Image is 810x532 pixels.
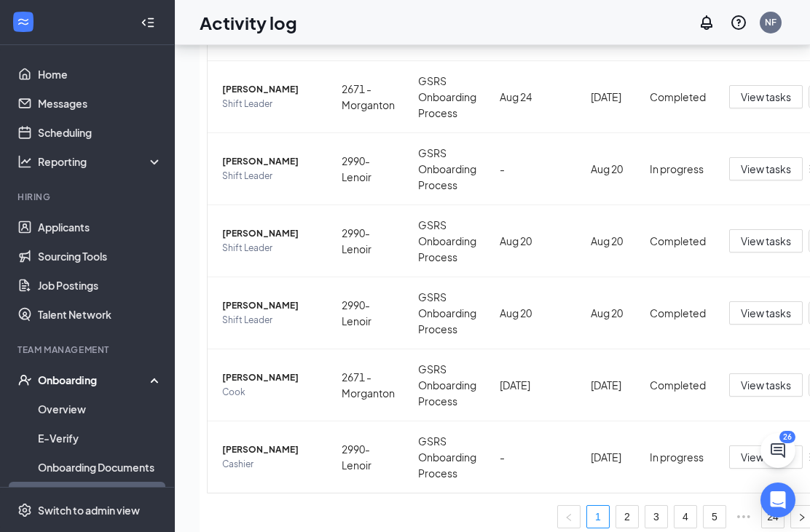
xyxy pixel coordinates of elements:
td: 2990-Lenoir [330,205,406,277]
div: [DATE] [591,449,626,465]
div: Completed [650,377,706,393]
div: Aug 20 [591,305,626,321]
div: - [500,449,567,465]
span: right [798,513,806,522]
td: GSRS Onboarding Process [406,277,488,349]
button: View tasks [729,157,803,180]
li: 3 [645,505,668,528]
div: In progress [650,161,706,177]
span: ••• [732,505,755,528]
div: Aug 20 [591,233,626,249]
div: Completed [650,233,706,249]
a: 2 [616,506,638,528]
a: 1 [587,506,609,528]
a: Overview [38,394,162,424]
span: [PERSON_NAME] [222,298,318,313]
span: View tasks [741,377,791,393]
a: Sourcing Tools [38,242,162,271]
div: - [500,161,567,177]
span: View tasks [741,305,791,321]
a: 3 [645,506,667,528]
span: View tasks [741,233,791,249]
a: Home [38,60,162,89]
button: View tasks [729,301,803,325]
div: Completed [650,305,706,321]
td: GSRS Onboarding Process [406,349,488,421]
span: [PERSON_NAME] [222,154,318,169]
div: In progress [650,449,706,465]
a: Job Postings [38,271,162,300]
td: GSRS Onboarding Process [406,133,488,205]
svg: Analysis [17,154,32,169]
svg: UserCheck [17,373,32,387]
svg: WorkstreamLogo [16,15,31,29]
div: Aug 24 [500,89,567,105]
a: E-Verify [38,424,162,453]
span: [PERSON_NAME] [222,442,318,457]
li: 4 [674,505,697,528]
span: Shift Leader [222,241,318,255]
svg: Settings [17,503,32,517]
span: [PERSON_NAME] [222,226,318,241]
button: View tasks [729,229,803,253]
svg: QuestionInfo [730,14,747,31]
div: Aug 20 [500,233,567,249]
li: 5 [703,505,726,528]
a: Activity log [38,482,162,511]
td: 2990-Lenoir [330,133,406,205]
div: [DATE] [591,377,626,393]
a: Scheduling [38,118,162,147]
a: 4 [675,506,696,528]
button: View tasks [729,85,803,108]
svg: Collapse [141,15,155,30]
svg: ChatActive [769,442,787,459]
div: Reporting [38,154,163,169]
li: Next 5 Pages [732,505,755,528]
span: Shift Leader [222,169,318,183]
div: Aug 20 [591,161,626,177]
span: Shift Leader [222,313,318,327]
div: Hiring [17,191,160,203]
div: Aug 20 [500,305,567,321]
span: Cashier [222,457,318,472]
span: [PERSON_NAME] [222,370,318,385]
div: 26 [779,431,795,443]
svg: Notifications [698,14,715,31]
div: Completed [650,89,706,105]
button: View tasks [729,445,803,469]
td: 2990-Lenoir [330,277,406,349]
li: 1 [586,505,610,528]
span: [PERSON_NAME] [222,82,318,97]
button: left [557,505,581,528]
span: View tasks [741,89,791,105]
h1: Activity log [200,10,297,35]
button: View tasks [729,373,803,397]
div: NF [765,16,776,28]
a: Messages [38,89,162,118]
button: ChatActive [760,433,795,468]
div: [DATE] [500,377,567,393]
li: 2 [616,505,639,528]
li: Previous Page [557,505,581,528]
div: Open Intercom Messenger [760,483,795,517]
td: GSRS Onboarding Process [406,421,488,493]
span: Shift Leader [222,97,318,111]
a: 5 [704,506,726,528]
td: 2671 - Morganton [330,61,406,133]
span: View tasks [741,449,791,465]
div: Switch to admin view [38,503,140,517]
div: Team Management [17,344,160,356]
span: View tasks [741,161,791,177]
span: Cook [222,385,318,400]
div: [DATE] [591,89,626,105]
a: Onboarding Documents [38,453,162,482]
div: Onboarding [38,373,150,387]
a: Applicants [38,213,162,242]
td: 2990-Lenoir [330,421,406,493]
td: 2671 - Morganton [330,349,406,421]
td: GSRS Onboarding Process [406,61,488,133]
span: left [565,513,573,522]
td: GSRS Onboarding Process [406,205,488,277]
a: Talent Network [38,300,162,329]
